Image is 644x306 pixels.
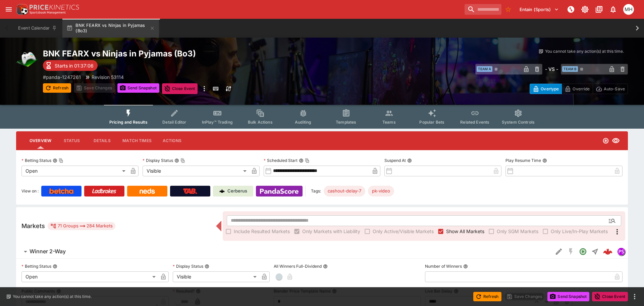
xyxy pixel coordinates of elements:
svg: Open [579,248,587,256]
span: System Controls [502,120,535,125]
img: PriceKinetics [30,5,79,10]
div: Betting Target: cerberus [368,186,394,196]
span: Popular Bets [419,120,444,125]
div: Michael Hutchinson [623,4,634,15]
span: cashout-delay-7 [324,188,365,194]
button: Select Tenant [516,4,563,15]
div: Visible [143,166,249,176]
span: Show All Markets [446,228,484,235]
p: Cerberus [227,188,247,194]
a: Cerberus [213,186,253,196]
button: Auto-Save [593,84,628,94]
button: Refresh [43,83,71,93]
button: Display StatusCopy To Clipboard [174,158,179,163]
img: Ladbrokes [92,188,116,194]
p: Display Status [173,263,203,269]
div: Event type filters [104,105,540,129]
p: Betting Status [21,158,51,163]
img: PriceKinetics Logo [15,3,28,16]
div: Betting Target: cerberus [324,186,365,196]
button: Overview [24,133,57,149]
button: Send Snapshot [117,83,159,93]
button: Scheduled StartCopy To Clipboard [299,158,304,163]
button: Betting Status [53,264,57,269]
p: All Winners Full-Dividend [274,263,322,269]
div: 71 Groups 284 Markets [50,222,113,230]
p: You cannot take any action(s) at this time. [13,294,92,300]
div: Open [21,166,128,176]
p: Number of Winners [425,263,462,269]
button: Toggle light/dark mode [579,3,591,15]
img: Betcha [49,188,73,194]
img: esports.png [16,48,38,70]
p: Play Resume Time [505,158,541,163]
button: SGM Disabled [565,246,577,258]
span: Only Live/In-Play Markets [551,228,608,235]
p: Betting Status [21,263,51,269]
span: Detail Editor [162,120,186,125]
h6: - VS - [545,65,558,73]
svg: Open [602,137,609,144]
button: All Winners Full-Dividend [323,264,328,269]
span: Teams [382,120,396,125]
span: pk-video [368,188,394,194]
div: Start From [530,84,628,94]
span: Only Active/Visible Markets [373,228,434,235]
button: Event Calendar [14,19,61,38]
button: No Bookmarks [503,4,514,15]
button: Number of Winners [463,264,468,269]
img: logo-cerberus--red.svg [603,247,612,256]
p: Suspend At [384,158,406,163]
button: Edit Detail [553,246,565,258]
button: Straight [589,246,601,258]
button: Display Status [205,264,209,269]
button: Suspend At [407,158,412,163]
div: Visible [173,271,259,282]
img: TabNZ [183,188,197,194]
a: 3c2c1d69-800f-4f18-a86d-7b572ae7813f [601,245,614,258]
button: Copy To Clipboard [59,158,63,163]
h5: Markets [21,222,45,230]
input: search [465,4,501,15]
div: 3c2c1d69-800f-4f18-a86d-7b572ae7813f [603,247,612,256]
p: Starts in 01:37:06 [55,62,94,69]
button: more [631,293,639,301]
button: Status [57,133,87,149]
button: Actions [157,133,187,149]
div: Open [21,271,158,282]
button: Send Snapshot [547,292,589,301]
span: InPlay™ Trading [202,120,233,125]
button: Betting StatusCopy To Clipboard [53,158,57,163]
svg: More [613,228,621,236]
button: BNK FEARX vs Ninjas in Pyjamas (Bo3) [62,19,159,38]
p: Display Status [143,158,173,163]
button: Refresh [473,292,501,301]
p: Override [573,85,590,92]
span: Auditing [295,120,311,125]
p: Auto-Save [604,85,625,92]
button: Notifications [607,3,619,15]
span: Bulk Actions [248,120,273,125]
button: Open [606,215,618,227]
p: You cannot take any action(s) at this time. [545,48,624,54]
button: Overtype [530,84,562,94]
p: Scheduled Start [264,158,298,163]
button: Match Times [117,133,157,149]
h2: Copy To Clipboard [43,48,335,59]
button: Documentation [593,3,605,15]
p: Revision 53114 [92,74,124,81]
img: pandascore [618,248,625,255]
span: Team A [477,66,492,72]
button: Override [561,84,593,94]
img: Sportsbook Management [30,11,66,14]
img: Neds [140,188,155,194]
button: Open [577,246,589,258]
p: Overtype [541,85,559,92]
button: Details [87,133,117,149]
span: Templates [336,120,356,125]
button: Play Resume Time [542,158,547,163]
span: Include Resulted Markets [234,228,290,235]
button: Michael Hutchinson [621,2,636,17]
img: Panda Score [260,188,299,194]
